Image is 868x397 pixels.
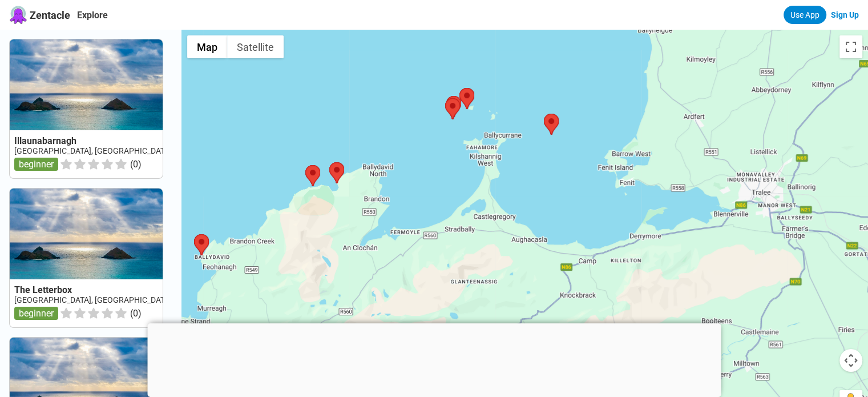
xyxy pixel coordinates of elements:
[77,10,108,21] a: Explore
[30,9,70,21] span: Zentacle
[839,35,862,58] button: Toggle fullscreen view
[831,10,859,19] a: Sign Up
[9,6,70,24] a: Zentacle logoZentacle
[784,6,826,24] a: Use App
[9,6,27,24] img: Zentacle logo
[187,35,227,58] button: Show street map
[147,323,721,394] iframe: Advertisement
[227,35,284,58] button: Show satellite imagery
[839,349,862,372] button: Map camera controls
